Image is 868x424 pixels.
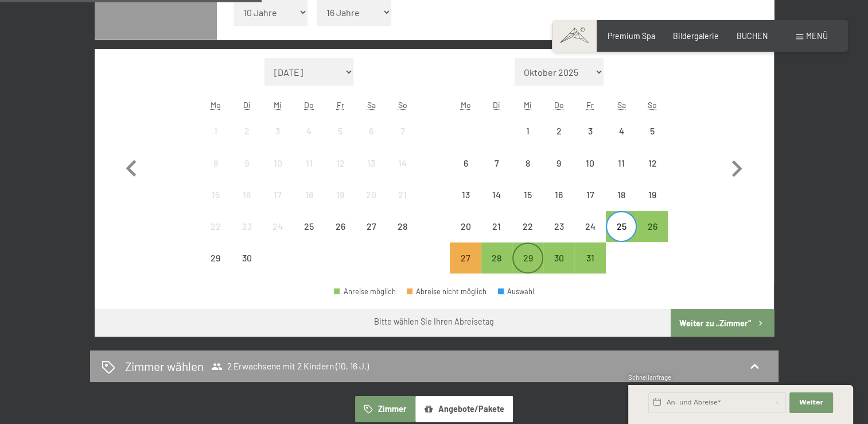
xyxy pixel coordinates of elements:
[232,159,261,187] div: 9
[295,190,324,219] div: 18
[232,126,261,155] div: 2
[387,115,418,147] div: Abreise nicht möglich
[200,211,231,242] div: Mon Sep 22 2025
[543,242,574,273] div: Thu Oct 30 2025
[262,115,293,147] div: Abreise nicht möglich
[274,100,282,110] abbr: Mittwoch
[606,211,637,242] div: Sat Oct 25 2025
[294,211,325,242] div: Abreise nicht möglich
[481,147,512,178] div: Abreise nicht möglich
[262,147,293,178] div: Abreise nicht möglich
[387,179,418,210] div: Abreise nicht möglich
[232,253,261,282] div: 30
[673,31,719,41] span: Bildergalerie
[357,190,386,219] div: 20
[543,211,574,242] div: Abreise nicht möglich
[334,288,396,295] div: Anreise möglich
[574,179,605,210] div: Fri Oct 17 2025
[737,31,768,41] span: BUCHEN
[115,58,148,274] button: Vorheriger Monat
[638,190,667,219] div: 19
[211,100,221,110] abbr: Montag
[356,115,387,147] div: Sat Sep 06 2025
[637,115,668,147] div: Abreise nicht möglich
[524,100,532,110] abbr: Mittwoch
[263,222,292,250] div: 24
[325,115,356,147] div: Abreise nicht möglich
[544,253,573,282] div: 30
[451,222,480,250] div: 20
[481,147,512,178] div: Tue Oct 07 2025
[512,242,543,273] div: Abreise möglich
[482,159,511,187] div: 7
[232,222,261,250] div: 23
[451,253,480,282] div: 27
[388,222,417,250] div: 28
[450,242,481,273] div: Abreise nicht möglich, da die Mindestaufenthaltsdauer nicht erfüllt wird
[325,115,356,147] div: Fri Sep 05 2025
[231,211,262,242] div: Tue Sep 23 2025
[574,211,605,242] div: Fri Oct 24 2025
[325,179,356,210] div: Abreise nicht möglich
[451,190,480,219] div: 13
[415,396,513,422] button: Angebote/Pakete
[450,242,481,273] div: Mon Oct 27 2025
[607,190,636,219] div: 18
[512,115,543,147] div: Abreise nicht möglich
[460,100,470,110] abbr: Montag
[512,179,543,210] div: Abreise nicht möglich
[513,253,542,282] div: 29
[544,126,573,155] div: 2
[294,179,325,210] div: Abreise nicht möglich
[200,179,231,210] div: Mon Sep 15 2025
[607,126,636,155] div: 4
[387,211,418,242] div: Abreise nicht möglich
[200,147,231,178] div: Mon Sep 08 2025
[125,358,204,375] h2: Zimmer wählen
[513,190,542,219] div: 15
[806,31,828,41] span: Menü
[606,179,637,210] div: Abreise nicht möglich
[512,115,543,147] div: Wed Oct 01 2025
[628,373,671,381] span: Schnellanfrage
[513,126,542,155] div: 1
[201,222,230,250] div: 22
[637,179,668,210] div: Sun Oct 19 2025
[200,115,231,147] div: Mon Sep 01 2025
[201,190,230,219] div: 15
[638,126,667,155] div: 5
[200,211,231,242] div: Abreise nicht möglich
[789,392,833,413] button: Weiter
[482,190,511,219] div: 14
[325,211,356,242] div: Abreise nicht möglich
[607,159,636,187] div: 11
[575,222,604,250] div: 24
[407,288,487,295] div: Abreise nicht möglich
[262,211,293,242] div: Abreise nicht möglich
[607,222,636,250] div: 25
[262,115,293,147] div: Wed Sep 03 2025
[200,242,231,273] div: Abreise nicht möglich
[356,115,387,147] div: Abreise nicht möglich
[294,147,325,178] div: Abreise nicht möglich
[450,147,481,178] div: Mon Oct 06 2025
[554,100,564,110] abbr: Donnerstag
[398,100,407,110] abbr: Sonntag
[294,115,325,147] div: Abreise nicht möglich
[512,242,543,273] div: Wed Oct 29 2025
[450,211,481,242] div: Mon Oct 20 2025
[295,222,324,250] div: 25
[637,147,668,178] div: Abreise nicht möglich
[450,211,481,242] div: Abreise nicht möglich
[574,179,605,210] div: Abreise nicht möglich
[231,115,262,147] div: Abreise nicht möglich
[543,147,574,178] div: Abreise nicht möglich
[608,31,655,41] span: Premium Spa
[325,147,356,178] div: Abreise nicht möglich
[387,211,418,242] div: Sun Sep 28 2025
[482,222,511,250] div: 21
[637,211,668,242] div: Sun Oct 26 2025
[481,179,512,210] div: Tue Oct 14 2025
[387,147,418,178] div: Abreise nicht möglich
[606,147,637,178] div: Abreise nicht möglich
